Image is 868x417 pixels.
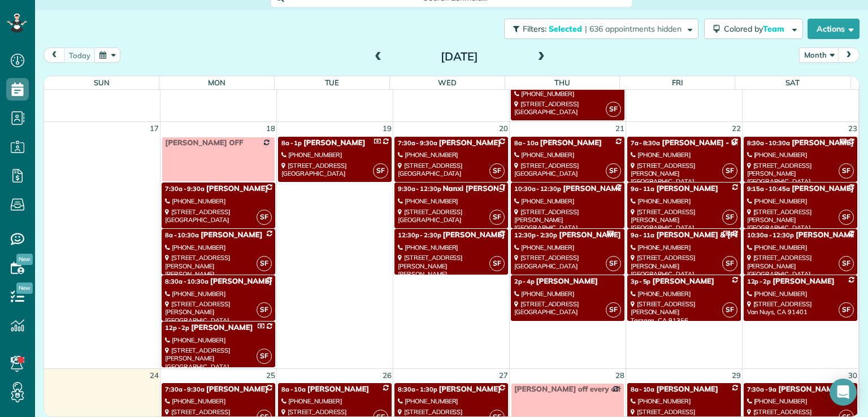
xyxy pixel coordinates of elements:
span: SF [257,210,272,225]
span: SF [839,210,854,225]
a: 29 [731,369,742,382]
span: [PERSON_NAME] [442,231,504,240]
span: [PERSON_NAME] - Southwest Industrial Electric [206,184,377,193]
div: [PHONE_NUMBER] [747,151,854,159]
span: SF [489,256,505,271]
a: 25 [265,369,276,382]
button: prev [44,47,65,63]
span: SF [606,302,621,318]
div: [PHONE_NUMBER] [165,197,272,205]
a: 24 [149,369,160,382]
div: [PHONE_NUMBER] [398,151,505,159]
span: 7:30a - 9:30a [165,385,205,393]
span: SF [606,163,621,179]
div: [STREET_ADDRESS] [GEOGRAPHIC_DATA] [514,100,621,116]
div: [STREET_ADDRESS] [GEOGRAPHIC_DATA] [514,162,621,178]
span: SF [606,256,621,271]
span: [PERSON_NAME] [656,385,718,394]
span: 8a - 10a [631,385,655,393]
span: Wed [438,78,457,87]
a: 22 [731,122,742,135]
span: Thu [554,78,570,87]
div: [STREET_ADDRESS][PERSON_NAME] [GEOGRAPHIC_DATA] [631,162,737,186]
span: New [16,283,33,294]
span: Sun [94,78,110,87]
span: 12p - 2p [747,277,771,285]
div: [STREET_ADDRESS] [GEOGRAPHIC_DATA] [398,208,505,224]
div: [STREET_ADDRESS] [GEOGRAPHIC_DATA] [514,254,621,270]
span: [PERSON_NAME] [792,184,853,193]
button: Month [799,47,839,63]
div: [PHONE_NUMBER] [631,197,737,205]
div: [PHONE_NUMBER] [514,90,621,98]
button: Actions [808,19,860,39]
span: SF [257,302,272,318]
div: [PHONE_NUMBER] [747,397,854,405]
div: [PHONE_NUMBER] [281,397,388,405]
a: 30 [847,369,858,382]
div: [STREET_ADDRESS][PERSON_NAME] [GEOGRAPHIC_DATA] [631,254,737,278]
span: [PERSON_NAME] OFF [165,138,243,147]
span: SF [722,302,737,318]
span: [PERSON_NAME] [201,231,262,240]
span: SF [489,210,505,225]
span: Fri [672,78,683,87]
span: 2p - 4p [514,277,535,285]
span: 12p - 2p [165,324,189,332]
div: [STREET_ADDRESS][PERSON_NAME] [PERSON_NAME][GEOGRAPHIC_DATA] [165,254,272,286]
span: 9:30a - 12:30p [398,185,441,193]
div: [STREET_ADDRESS] [PERSON_NAME][GEOGRAPHIC_DATA] [631,208,737,232]
span: SF [722,210,737,225]
span: 12:30p - 2:30p [514,231,557,239]
div: [PHONE_NUMBER] [281,151,388,159]
a: 26 [381,369,393,382]
span: Sat [785,78,800,87]
span: Nanxi [PERSON_NAME] - [PERSON_NAME] [442,184,596,193]
button: today [64,47,96,63]
a: 20 [498,122,509,135]
span: 8:30a - 10:30a [165,277,208,285]
div: [PHONE_NUMBER] [747,290,854,298]
span: [PERSON_NAME] [303,138,365,147]
a: Filters: Selected | 636 appointments hidden [498,19,698,39]
span: 7:30a - 9:30a [398,139,437,147]
span: Team [763,24,786,34]
div: [PHONE_NUMBER] [514,151,621,159]
span: [PERSON_NAME] - Under Car [662,138,767,147]
span: [PERSON_NAME] [439,138,501,147]
div: [PHONE_NUMBER] [165,397,272,405]
span: 7a - 8:30a [631,139,661,147]
div: [STREET_ADDRESS][PERSON_NAME] [PERSON_NAME][GEOGRAPHIC_DATA] [398,254,505,286]
a: 18 [265,122,276,135]
div: [PHONE_NUMBER] [747,197,854,205]
span: Selected [549,24,583,34]
div: [STREET_ADDRESS][PERSON_NAME] [GEOGRAPHIC_DATA] [165,300,272,324]
span: SF [839,256,854,271]
span: 8a - 1p [281,139,302,147]
span: [PERSON_NAME] [778,385,840,394]
a: 28 [614,369,626,382]
span: [PERSON_NAME] [656,184,718,193]
span: [PERSON_NAME] [652,277,714,286]
div: Open Intercom Messenger [830,379,857,406]
span: [PERSON_NAME] off every other [DATE] [514,385,657,394]
div: [STREET_ADDRESS] [PERSON_NAME][GEOGRAPHIC_DATA] [747,162,854,186]
span: SF [606,102,621,117]
div: [STREET_ADDRESS] [GEOGRAPHIC_DATA] [514,300,621,316]
span: [PERSON_NAME] [559,231,620,240]
div: [PHONE_NUMBER] [398,197,505,205]
div: [PHONE_NUMBER] [165,290,272,298]
span: 8a - 10a [281,385,306,393]
div: [STREET_ADDRESS] Van Nuys, CA 91401 [747,300,854,316]
span: Tue [325,78,340,87]
div: [STREET_ADDRESS][PERSON_NAME] [GEOGRAPHIC_DATA] [514,208,621,232]
div: [PHONE_NUMBER] [165,336,272,344]
div: [PHONE_NUMBER] [514,244,621,251]
div: [PHONE_NUMBER] [631,244,737,251]
span: 8:30a - 10:30a [747,139,790,147]
span: [PERSON_NAME] [796,231,857,240]
div: [PHONE_NUMBER] [165,244,272,251]
span: [PERSON_NAME] & [PERSON_NAME] [656,231,789,240]
span: SF [489,163,505,179]
div: [PHONE_NUMBER] [631,151,737,159]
